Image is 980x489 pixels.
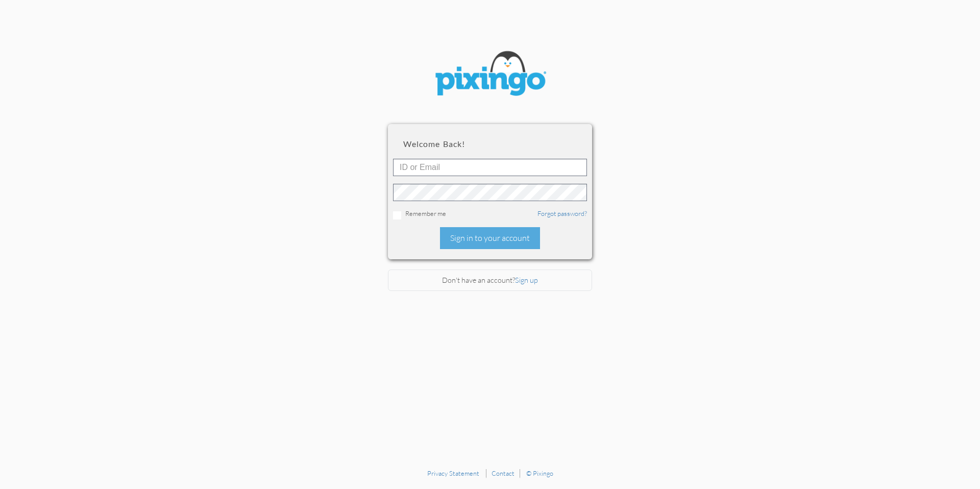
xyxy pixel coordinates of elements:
div: Don't have an account? [388,270,592,291]
a: Sign up [515,276,538,284]
img: pixingo logo [429,46,551,104]
a: Privacy Statement [427,469,479,477]
a: © Pixingo [526,469,553,477]
div: Remember me [393,209,587,219]
div: Sign in to your account [440,227,540,249]
input: ID or Email [393,159,587,176]
a: Forgot password? [537,209,587,217]
a: Contact [492,469,514,477]
h2: Welcome back! [403,139,577,149]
